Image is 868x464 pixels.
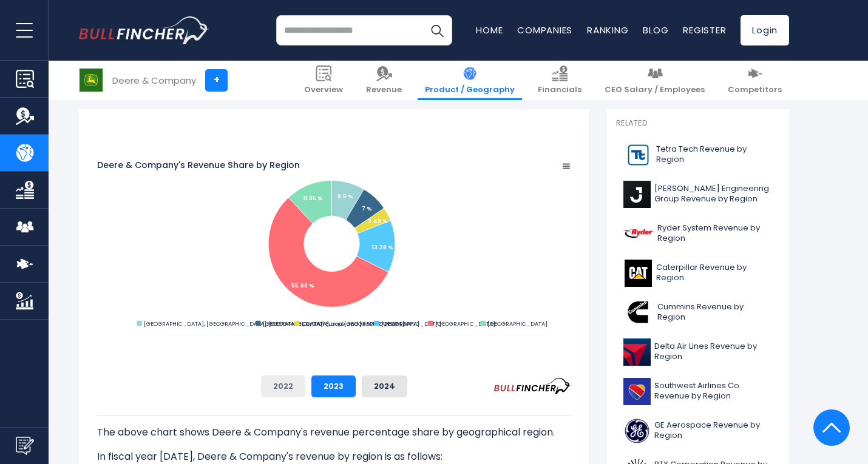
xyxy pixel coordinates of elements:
[362,204,372,212] text: 7 %
[538,85,581,95] span: Financials
[616,217,780,250] a: Ryder System Revenue by Region
[381,320,441,328] text: [GEOGRAPHIC_DATA]
[623,299,654,326] img: CMI logo
[97,159,300,171] tspan: Deere & Company's Revenue Share by Region
[261,375,305,397] button: 2022
[616,118,780,129] p: Related
[616,414,780,448] a: GE Aerospace Revenue by Region
[616,335,780,369] a: Delta Air Lines Revenue by Region
[654,420,773,441] span: GE Aerospace Revenue by Region
[97,123,571,366] svg: Deere & Company's Revenue Share by Region
[657,223,773,244] span: Ryder System Revenue by Region
[79,16,209,44] img: bullfincher logo
[97,449,571,464] p: In fiscal year [DATE], Deere & Company's revenue by region is as follows:
[616,296,780,329] a: Cummins Revenue by Region
[643,24,668,36] a: Blog
[422,15,452,45] button: Search
[623,417,651,445] img: GE logo
[623,338,651,366] img: DAL logo
[297,61,350,100] a: Overview
[362,375,407,397] button: 2024
[418,61,522,100] a: Product / Geography
[616,375,780,408] a: Southwest Airlines Co. Revenue by Region
[656,144,773,165] span: Tetra Tech Revenue by Region
[597,61,712,100] a: CEO Salary / Employees
[623,260,653,287] img: CAT logo
[291,281,314,289] text: 55.68 %
[531,61,589,100] a: Financials
[623,181,651,208] img: J logo
[304,85,343,95] span: Overview
[623,220,654,247] img: R logo
[337,192,353,200] text: 8.5 %
[311,375,356,397] button: 2023
[721,61,789,100] a: Competitors
[654,381,773,402] span: Southwest Airlines Co. Revenue by Region
[741,15,789,45] a: Login
[263,320,323,328] text: [GEOGRAPHIC_DATA]
[616,257,780,290] a: Caterpillar Revenue by Region
[79,16,209,44] a: Go to homepage
[656,263,773,283] span: Caterpillar Revenue by Region
[144,320,404,328] text: [GEOGRAPHIC_DATA], [GEOGRAPHIC_DATA], [GEOGRAPHIC_DATA], and [GEOGRAPHIC_DATA]
[303,194,323,202] text: 11.95 %
[302,320,419,328] text: Central Europe and [GEOGRAPHIC_DATA]
[587,24,628,36] a: Ranking
[435,320,495,328] text: [GEOGRAPHIC_DATA]
[359,61,409,100] a: Revenue
[366,85,402,95] span: Revenue
[368,217,388,225] text: 3.49 %
[683,24,726,36] a: Register
[205,69,228,92] a: +
[728,85,782,95] span: Competitors
[112,73,196,87] div: Deere & Company
[517,24,572,36] a: Companies
[80,69,103,92] img: DE logo
[616,138,780,172] a: Tetra Tech Revenue by Region
[605,85,705,95] span: CEO Salary / Employees
[657,302,773,323] span: Cummins Revenue by Region
[654,184,773,204] span: [PERSON_NAME] Engineering Group Revenue by Region
[616,178,780,211] a: [PERSON_NAME] Engineering Group Revenue by Region
[476,24,503,36] a: Home
[425,85,515,95] span: Product / Geography
[654,341,773,362] span: Delta Air Lines Revenue by Region
[97,425,571,440] p: The above chart shows Deere & Company's revenue percentage share by geographical region.
[487,320,548,328] text: [GEOGRAPHIC_DATA]
[623,378,651,405] img: LUV logo
[371,243,393,251] text: 13.38 %
[623,141,653,169] img: TTEK logo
